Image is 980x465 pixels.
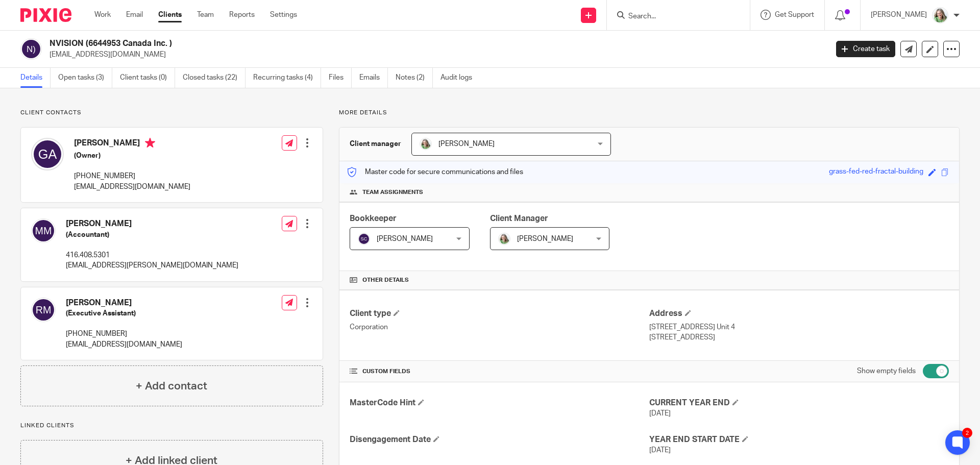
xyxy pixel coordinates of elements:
[932,7,948,23] img: KC%20Photo.jpg
[66,250,238,260] p: 416.408.5301
[50,38,667,49] h2: NVISION (6644953 Canada Inc. )
[358,233,370,245] img: svg%3E
[350,308,649,319] h4: Client type
[350,139,401,149] h3: Client manager
[649,322,949,332] p: [STREET_ADDRESS] Unit 4
[20,422,323,430] p: Linked clients
[857,366,916,376] label: Show empty fields
[66,308,182,319] h5: (Executive Assistant)
[649,410,671,417] span: [DATE]
[31,138,64,170] img: svg%3E
[350,214,397,223] span: Bookkeeper
[158,10,182,20] a: Clients
[362,276,409,284] span: Other details
[649,447,671,454] span: [DATE]
[438,140,495,148] span: [PERSON_NAME]
[66,230,238,240] h5: (Accountant)
[649,332,949,342] p: [STREET_ADDRESS]
[347,167,523,177] p: Master code for secure communications and files
[20,8,71,22] img: Pixie
[31,298,56,322] img: svg%3E
[649,308,949,319] h4: Address
[20,68,51,88] a: Details
[74,171,190,181] p: [PHONE_NUMBER]
[627,12,719,21] input: Search
[871,10,927,20] p: [PERSON_NAME]
[362,188,423,197] span: Team assignments
[74,182,190,192] p: [EMAIL_ADDRESS][DOMAIN_NAME]
[270,10,297,20] a: Settings
[396,68,433,88] a: Notes (2)
[350,398,649,408] h4: MasterCode Hint
[329,68,352,88] a: Files
[74,138,190,151] h4: [PERSON_NAME]
[94,10,111,20] a: Work
[836,41,895,57] a: Create task
[962,428,972,438] div: 2
[66,260,238,271] p: [EMAIL_ADDRESS][PERSON_NAME][DOMAIN_NAME]
[829,166,923,178] div: grass-fed-red-fractal-building
[253,68,321,88] a: Recurring tasks (4)
[74,151,190,161] h5: (Owner)
[66,339,182,350] p: [EMAIL_ADDRESS][DOMAIN_NAME]
[649,398,949,408] h4: CURRENT YEAR END
[339,109,960,117] p: More details
[420,138,432,150] img: KC%20Photo.jpg
[775,11,814,18] span: Get Support
[350,434,649,445] h4: Disengagement Date
[20,38,42,60] img: svg%3E
[145,138,155,148] i: Primary
[440,68,480,88] a: Audit logs
[490,214,548,223] span: Client Manager
[229,10,255,20] a: Reports
[517,235,573,242] span: [PERSON_NAME]
[120,68,175,88] a: Client tasks (0)
[498,233,510,245] img: KC%20Photo.jpg
[350,368,649,376] h4: CUSTOM FIELDS
[377,235,433,242] span: [PERSON_NAME]
[50,50,821,60] p: [EMAIL_ADDRESS][DOMAIN_NAME]
[66,329,182,339] p: [PHONE_NUMBER]
[136,378,207,394] h4: + Add contact
[66,218,238,229] h4: [PERSON_NAME]
[31,218,56,243] img: svg%3E
[126,10,143,20] a: Email
[66,298,182,308] h4: [PERSON_NAME]
[649,434,949,445] h4: YEAR END START DATE
[350,322,649,332] p: Corporation
[197,10,214,20] a: Team
[183,68,246,88] a: Closed tasks (22)
[359,68,388,88] a: Emails
[20,109,323,117] p: Client contacts
[58,68,112,88] a: Open tasks (3)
